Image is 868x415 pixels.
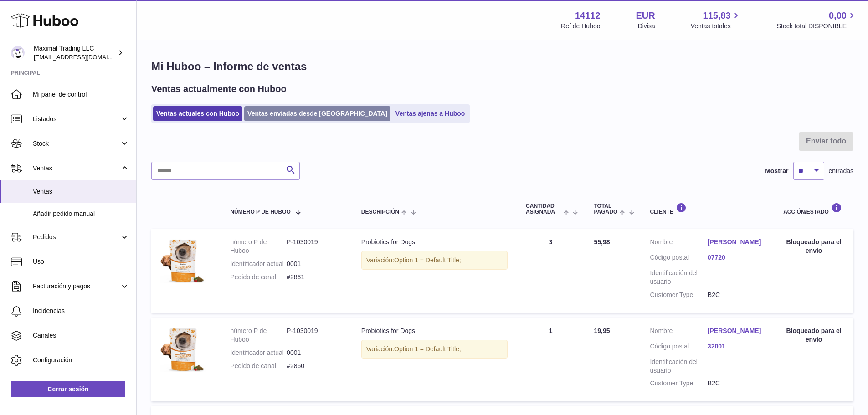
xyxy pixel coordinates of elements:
[777,22,857,31] span: Stock total DISPONIBLE
[33,257,129,266] span: Uso
[33,282,120,291] span: Facturación y pagos
[650,342,708,353] dt: Código postal
[34,44,116,61] div: Maximal Trading LLC
[33,331,129,340] span: Canales
[777,10,857,31] a: 0,00 Stock total DISPONIBLE
[11,381,125,397] a: Cerrar sesión
[230,348,287,357] dt: Identificador actual
[34,53,134,61] span: [EMAIL_ADDRESS][DOMAIN_NAME]
[783,327,844,344] div: Bloqueado para el envío
[33,164,120,173] span: Ventas
[394,256,461,264] span: Option 1 = Default Title;
[708,238,765,246] a: [PERSON_NAME]
[33,356,129,364] span: Configuración
[11,46,25,60] img: internalAdmin-14112@internal.huboo.com
[33,139,120,148] span: Stock
[33,187,129,196] span: Ventas
[394,345,461,353] span: Option 1 = Default Title;
[33,210,129,218] span: Añadir pedido manual
[594,327,610,334] span: 19,95
[517,318,585,401] td: 1
[287,348,343,357] dd: 0001
[151,83,287,95] h2: Ventas actualmente con Huboo
[287,238,343,255] dd: P-1030019
[244,106,390,121] a: Ventas enviadas desde [GEOGRAPHIC_DATA]
[708,379,765,388] dd: B2C
[708,342,765,351] a: 32001
[703,10,731,22] span: 115,83
[575,10,601,22] strong: 14112
[230,362,287,370] dt: Pedido de canal
[230,273,287,282] dt: Pedido de canal
[153,106,242,121] a: Ventas actuales con Huboo
[33,233,120,241] span: Pedidos
[151,59,853,74] h1: Mi Huboo – Informe de ventas
[361,327,508,335] div: Probiotics for Dogs
[160,327,206,372] img: ProbioticsInfographicsDesign-01.jpg
[160,238,206,283] img: ProbioticsInfographicsDesign-01.jpg
[829,167,853,175] span: entradas
[594,238,610,246] span: 55,98
[230,327,287,344] dt: número P de Huboo
[650,327,708,338] dt: Nombre
[287,327,343,344] dd: P-1030019
[783,203,844,215] div: Acción/Estado
[650,253,708,264] dt: Código postal
[230,260,287,268] dt: Identificador actual
[650,203,765,215] div: Cliente
[691,22,741,31] span: Ventas totales
[230,238,287,255] dt: número P de Huboo
[392,106,468,121] a: Ventas ajenas a Huboo
[708,291,765,299] dd: B2C
[708,253,765,262] a: 07720
[517,229,585,313] td: 3
[650,238,708,249] dt: Nombre
[33,115,120,123] span: Listados
[287,362,343,370] dd: #2860
[650,358,708,375] dt: Identificación del usuario
[361,209,399,215] span: Descripción
[33,90,129,99] span: Mi panel de control
[594,203,617,215] span: Total pagado
[650,291,708,299] dt: Customer Type
[361,238,508,246] div: Probiotics for Dogs
[230,209,290,215] span: número P de Huboo
[708,327,765,335] a: [PERSON_NAME]
[650,379,708,388] dt: Customer Type
[561,22,600,31] div: Ref de Huboo
[650,269,708,286] dt: Identificación del usuario
[287,260,343,268] dd: 0001
[829,10,847,22] span: 0,00
[638,22,655,31] div: Divisa
[636,10,655,22] strong: EUR
[287,273,343,282] dd: #2861
[33,307,129,315] span: Incidencias
[526,203,561,215] span: Cantidad ASIGNADA
[765,167,788,175] label: Mostrar
[361,251,508,270] div: Variación:
[361,340,508,359] div: Variación:
[783,238,844,255] div: Bloqueado para el envío
[691,10,741,31] a: 115,83 Ventas totales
